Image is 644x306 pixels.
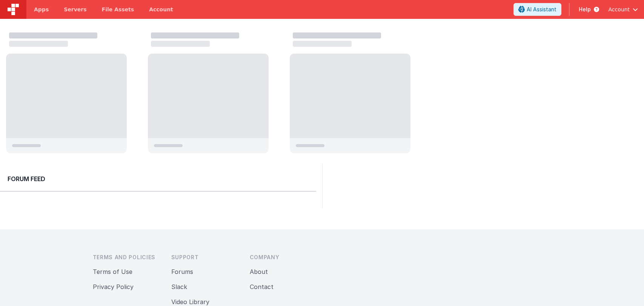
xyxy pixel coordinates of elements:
[64,6,86,13] span: Servers
[250,254,316,261] h3: Company
[93,254,159,261] h3: Terms and Policies
[513,3,561,16] button: AI Assistant
[250,268,268,275] a: About
[608,6,638,13] button: Account
[93,268,132,275] a: Terms of Use
[171,254,238,261] h3: Support
[34,6,49,13] span: Apps
[171,267,193,276] button: Forums
[527,6,556,13] span: AI Assistant
[250,267,268,276] button: About
[102,6,134,13] span: File Assets
[608,6,630,13] span: Account
[250,282,274,291] button: Contact
[171,282,187,291] button: Slack
[8,174,309,183] h2: Forum Feed
[93,283,134,291] a: Privacy Policy
[579,6,591,13] span: Help
[171,283,187,291] a: Slack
